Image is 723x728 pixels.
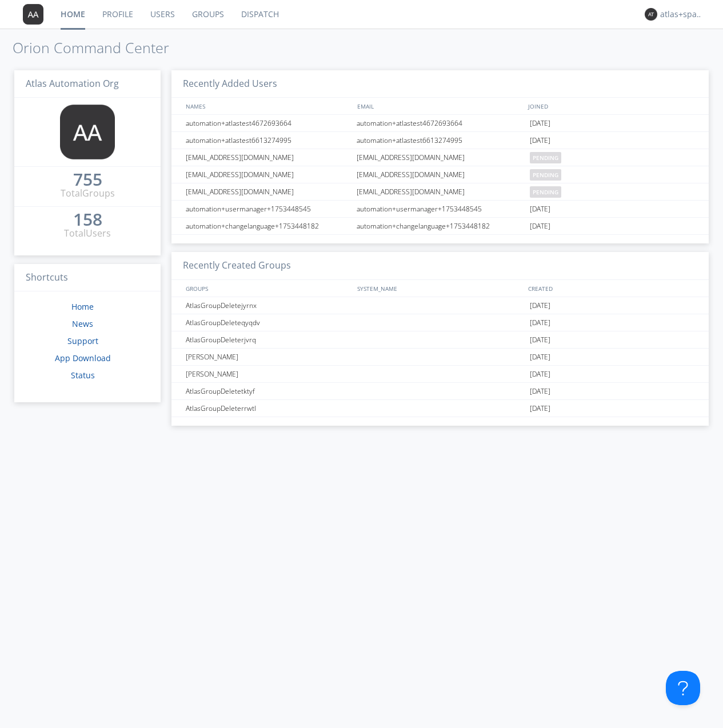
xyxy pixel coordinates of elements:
div: [PERSON_NAME] [183,366,353,382]
span: pending [530,169,561,181]
a: AtlasGroupDeleterjvrq[DATE] [171,331,709,349]
div: AtlasGroupDeleterrwtl [183,400,353,417]
div: [EMAIL_ADDRESS][DOMAIN_NAME] [183,183,353,200]
img: 373638.png [645,8,657,21]
a: AtlasGroupDeletetktyf[DATE] [171,383,709,400]
div: [EMAIL_ADDRESS][DOMAIN_NAME] [183,149,353,166]
a: [EMAIL_ADDRESS][DOMAIN_NAME][EMAIL_ADDRESS][DOMAIN_NAME]pending [171,183,709,201]
span: [DATE] [530,383,550,400]
a: App Download [55,353,111,363]
h3: Recently Created Groups [171,252,709,280]
span: [DATE] [530,349,550,366]
a: [EMAIL_ADDRESS][DOMAIN_NAME][EMAIL_ADDRESS][DOMAIN_NAME]pending [171,149,709,166]
span: [DATE] [530,314,550,331]
div: [EMAIL_ADDRESS][DOMAIN_NAME] [354,166,527,183]
iframe: Toggle Customer Support [666,671,700,705]
div: automation+atlastest4672693664 [183,115,353,131]
a: Status [71,370,95,381]
div: CREATED [525,280,697,297]
div: automation+atlastest6613274995 [354,132,527,149]
a: Support [67,335,98,346]
span: pending [530,152,561,163]
div: automation+usermanager+1753448545 [183,201,353,217]
span: [DATE] [530,218,550,235]
a: automation+changelanguage+1753448182automation+changelanguage+1753448182[DATE] [171,218,709,235]
a: automation+atlastest6613274995automation+atlastest6613274995[DATE] [171,132,709,149]
a: AtlasGroupDeleteqyqdv[DATE] [171,314,709,331]
a: [PERSON_NAME][DATE] [171,366,709,383]
div: [EMAIL_ADDRESS][DOMAIN_NAME] [354,149,527,166]
h3: Shortcuts [14,264,161,292]
div: automation+usermanager+1753448545 [354,201,527,217]
div: atlas+spanish0001 [660,9,703,20]
div: automation+changelanguage+1753448182 [354,218,527,234]
img: 373638.png [23,4,43,25]
span: [DATE] [530,132,550,149]
a: AtlasGroupDeleterrwtl[DATE] [171,400,709,417]
span: [DATE] [530,331,550,349]
a: automation+usermanager+1753448545automation+usermanager+1753448545[DATE] [171,201,709,218]
img: 373638.png [60,105,115,159]
div: GROUPS [183,280,351,297]
a: [PERSON_NAME][DATE] [171,349,709,366]
div: automation+atlastest4672693664 [354,115,527,131]
div: AtlasGroupDeleteqyqdv [183,314,353,331]
span: [DATE] [530,201,550,218]
a: 158 [73,214,102,227]
div: automation+atlastest6613274995 [183,132,353,149]
div: Total Users [64,227,111,240]
div: JOINED [525,98,697,114]
span: [DATE] [530,366,550,383]
div: NAMES [183,98,351,114]
div: 158 [73,214,102,225]
div: [EMAIL_ADDRESS][DOMAIN_NAME] [183,166,353,183]
a: News [72,318,93,329]
div: [EMAIL_ADDRESS][DOMAIN_NAME] [354,183,527,200]
span: Atlas Automation Org [26,77,119,90]
span: pending [530,186,561,198]
a: AtlasGroupDeletejyrnx[DATE] [171,297,709,314]
span: [DATE] [530,297,550,314]
div: 755 [73,174,102,185]
div: [PERSON_NAME] [183,349,353,365]
a: [EMAIL_ADDRESS][DOMAIN_NAME][EMAIL_ADDRESS][DOMAIN_NAME]pending [171,166,709,183]
div: AtlasGroupDeletetktyf [183,383,353,399]
a: Home [71,301,94,312]
h3: Recently Added Users [171,70,709,98]
div: AtlasGroupDeletejyrnx [183,297,353,314]
span: [DATE] [530,400,550,417]
div: Total Groups [61,187,115,200]
div: automation+changelanguage+1753448182 [183,218,353,234]
span: [DATE] [530,115,550,132]
div: SYSTEM_NAME [354,280,526,297]
div: AtlasGroupDeleterjvrq [183,331,353,348]
a: 755 [73,174,102,187]
a: automation+atlastest4672693664automation+atlastest4672693664[DATE] [171,115,709,132]
div: EMAIL [354,98,526,114]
